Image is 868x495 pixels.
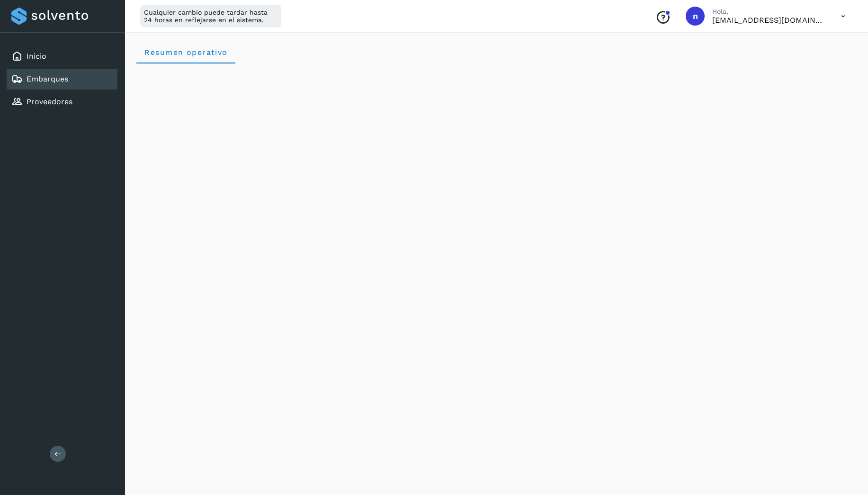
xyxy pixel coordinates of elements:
div: Proveedores [7,91,117,112]
div: Embarques [7,69,117,90]
span: Resumen operativo [144,48,228,57]
p: Hola, [712,8,826,16]
a: Inicio [27,52,46,61]
a: Embarques [27,74,68,83]
div: Inicio [7,46,117,67]
p: ncontla@niagarawater.com [712,16,826,25]
div: Cualquier cambio puede tardar hasta 24 horas en reflejarse en el sistema. [140,5,281,27]
a: Proveedores [27,97,72,106]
